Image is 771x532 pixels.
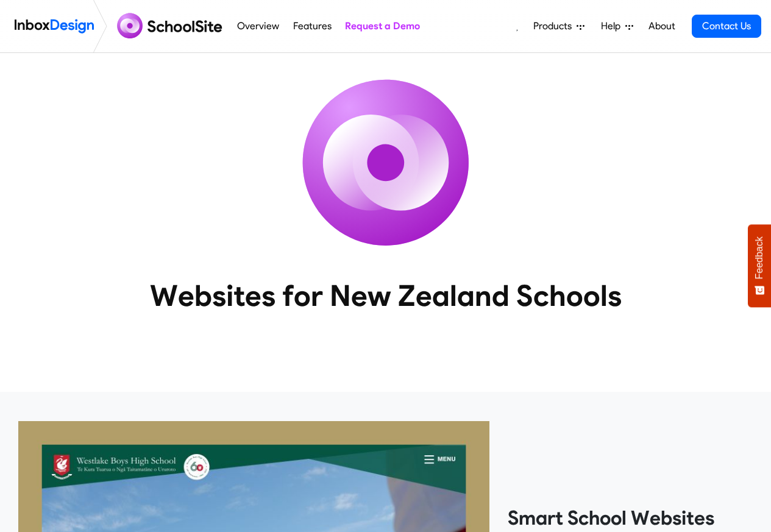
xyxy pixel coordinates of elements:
[276,53,496,272] img: icon_schoolsite.svg
[692,15,761,38] a: Contact Us
[234,14,283,38] a: Overview
[533,19,577,34] span: Products
[596,14,638,38] a: Help
[341,14,423,38] a: Request a Demo
[748,224,771,307] button: Feedback - Show survey
[754,236,765,279] span: Feedback
[508,506,753,530] heading: Smart School Websites
[96,277,675,314] heading: Websites for New Zealand Schools
[528,14,589,38] a: Products
[645,14,678,38] a: About
[112,12,230,41] img: schoolsite logo
[601,19,625,34] span: Help
[290,14,335,38] a: Features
